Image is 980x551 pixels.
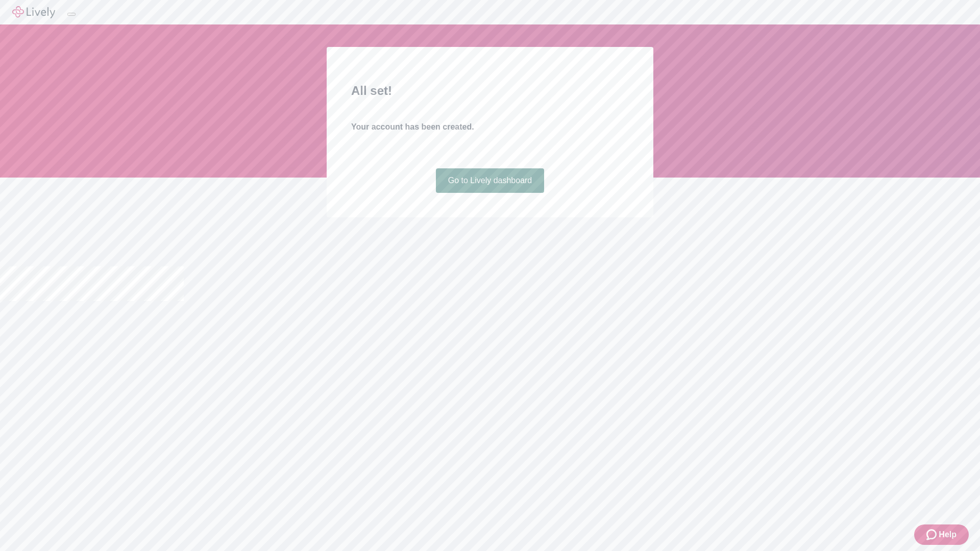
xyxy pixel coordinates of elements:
[351,82,629,100] h2: All set!
[12,6,55,18] img: Lively
[926,529,939,541] svg: Zendesk support icon
[939,529,957,541] span: Help
[914,524,969,545] button: Zendesk support iconHelp
[67,13,76,16] button: Log out
[351,121,629,133] h4: Your account has been created.
[436,168,545,193] a: Go to Lively dashboard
